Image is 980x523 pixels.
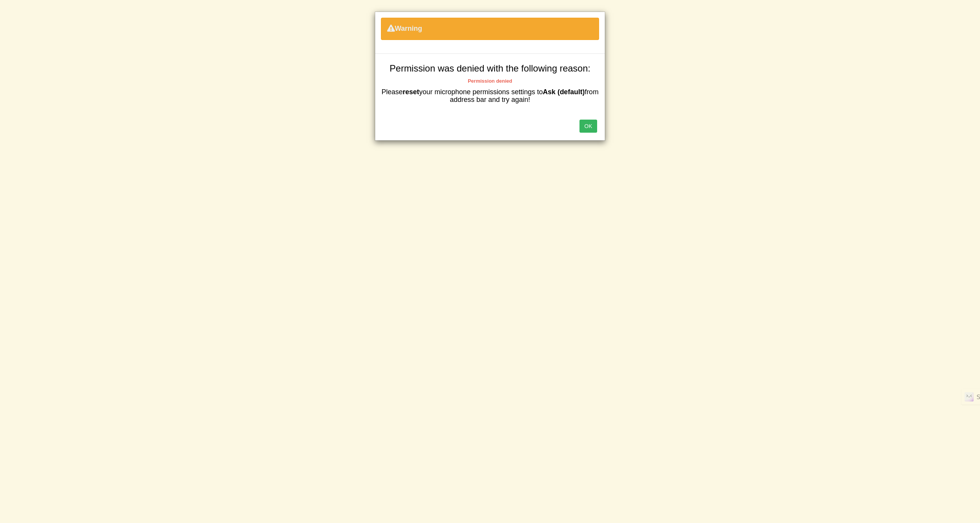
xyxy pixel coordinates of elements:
button: OK [579,120,597,133]
b: reset [402,88,419,96]
div: Warning [381,18,599,40]
b: Ask (default) [543,88,585,96]
h3: Permission was denied with the following reason: [381,63,599,73]
h4: Please your microphone permissions settings to from address bar and try again! [381,88,599,104]
b: Permission denied [468,78,512,84]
